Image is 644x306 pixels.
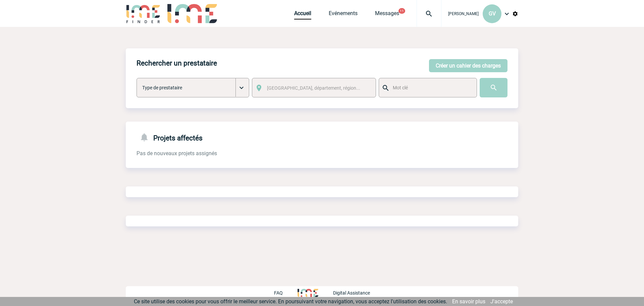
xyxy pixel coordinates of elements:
img: notifications-24-px-g.png [139,132,153,142]
button: 11 [398,8,405,14]
a: Messages [375,10,399,19]
span: [GEOGRAPHIC_DATA], département, région... [267,85,360,91]
span: [PERSON_NAME] [448,11,479,16]
a: FAQ [274,289,298,296]
a: En savoir plus [452,298,485,305]
p: FAQ [274,290,283,296]
span: Ce site utilise des cookies pour vous offrir le meilleur service. En poursuivant votre navigation... [134,298,447,305]
input: Mot clé [391,83,471,92]
h4: Projets affectés [137,132,203,142]
input: Submit [480,78,507,97]
img: IME-Finder [126,4,161,23]
span: Pas de nouveaux projets assignés [137,150,217,157]
span: GV [489,10,496,17]
p: Digital Assistance [333,290,370,296]
a: J'accepte [490,298,513,305]
a: Accueil [294,10,311,19]
h4: Rechercher un prestataire [137,59,217,67]
a: Evénements [329,10,358,19]
img: http://www.idealmeetingsevents.fr/ [298,289,318,297]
